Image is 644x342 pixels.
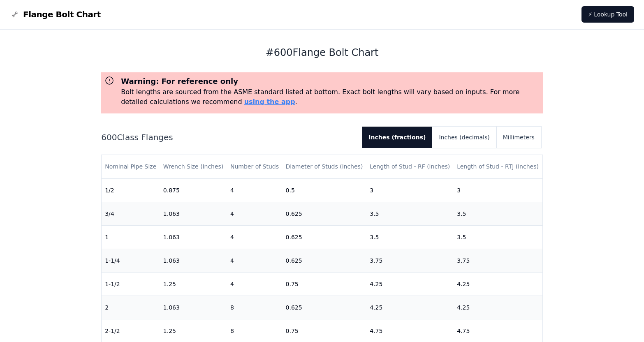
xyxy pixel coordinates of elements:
[366,155,454,178] th: Length of Stud - RF (inches)
[454,202,542,225] td: 3.5
[454,296,542,319] td: 4.25
[244,98,295,106] a: using the app
[227,202,283,225] td: 4
[366,296,454,319] td: 4.25
[581,6,634,23] a: ⚡ Lookup Tool
[227,296,283,319] td: 8
[160,296,227,319] td: 1.063
[454,225,542,249] td: 3.5
[10,9,20,19] img: Flange Bolt Chart Logo
[283,202,367,225] td: 0.625
[366,249,454,272] td: 3.75
[366,225,454,249] td: 3.5
[432,127,496,148] button: Inches (decimals)
[227,178,283,202] td: 4
[362,127,432,148] button: Inches (fractions)
[160,225,227,249] td: 1.063
[283,178,367,202] td: 0.5
[102,202,160,225] td: 3/4
[102,272,160,296] td: 1-1/2
[227,249,283,272] td: 4
[160,249,227,272] td: 1.063
[10,9,101,20] a: Flange Bolt Chart LogoFlange Bolt Chart
[366,272,454,296] td: 4.25
[160,272,227,296] td: 1.25
[366,202,454,225] td: 3.5
[283,296,367,319] td: 0.625
[283,249,367,272] td: 0.625
[283,272,367,296] td: 0.75
[454,178,542,202] td: 3
[160,155,227,178] th: Wrench Size (inches)
[454,249,542,272] td: 3.75
[160,202,227,225] td: 1.063
[227,155,283,178] th: Number of Studs
[454,155,542,178] th: Length of Stud - RTJ (inches)
[102,296,160,319] td: 2
[160,178,227,202] td: 0.875
[496,127,541,148] button: Millimeters
[283,225,367,249] td: 0.625
[121,76,540,87] h3: Warning: For reference only
[101,46,543,59] h1: # 600 Flange Bolt Chart
[227,272,283,296] td: 4
[366,178,454,202] td: 3
[102,225,160,249] td: 1
[102,249,160,272] td: 1-1/4
[454,272,542,296] td: 4.25
[102,178,160,202] td: 1/2
[102,155,160,178] th: Nominal Pipe Size
[23,9,101,20] span: Flange Bolt Chart
[121,87,540,107] p: Bolt lengths are sourced from the ASME standard listed at bottom. Exact bolt lengths will vary ba...
[227,225,283,249] td: 4
[283,155,367,178] th: Diameter of Studs (inches)
[101,132,355,143] h2: 600 Class Flanges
